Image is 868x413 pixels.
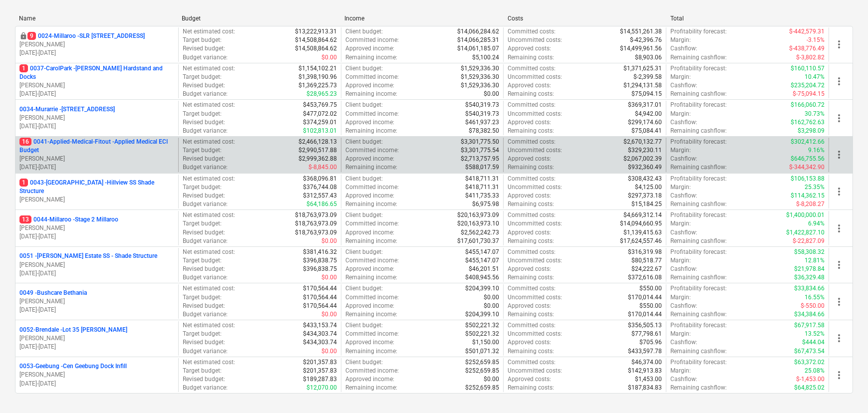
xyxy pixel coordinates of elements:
[791,101,825,109] p: $166,060.72
[345,27,383,36] p: Client budget :
[19,362,127,371] p: 0053-Geebung - Cen Geebung Dock Infill
[183,64,235,73] p: Net estimated cost :
[808,146,825,155] p: 9.16%
[182,15,336,22] div: Budget
[183,284,235,293] p: Net estimated cost :
[465,101,499,109] p: $540,319.73
[789,44,825,53] p: $-438,776.49
[19,32,174,57] div: 90024-Millaroo -SLR [STREET_ADDRESS][PERSON_NAME][DATE]-[DATE]
[465,110,499,118] p: $540,319.73
[183,237,228,245] p: Budget variance :
[183,81,225,90] p: Revised budget :
[465,248,499,256] p: $455,147.07
[303,248,337,256] p: $381,416.32
[508,36,562,44] p: Uncommitted costs :
[183,101,235,109] p: Net estimated cost :
[19,289,174,314] div: 0049 -Bushcare Bethania[PERSON_NAME][DATE]-[DATE]
[791,81,825,90] p: $235,204.72
[620,44,662,53] p: $14,499,961.56
[345,44,394,53] p: Approved income :
[670,90,727,98] p: Remaining cashflow :
[19,155,174,163] p: [PERSON_NAME]
[472,200,499,208] p: $6,975.98
[183,36,222,44] p: Target budget :
[457,237,499,245] p: $17,601,730.37
[183,200,228,208] p: Budget variance :
[833,149,845,161] span: more_vert
[670,200,727,208] p: Remaining cashflow :
[620,237,662,245] p: $17,624,557.46
[508,64,556,73] p: Committed costs :
[298,81,337,90] p: $1,369,225.73
[631,265,662,273] p: $24,222.67
[183,248,235,256] p: Net estimated cost :
[19,15,174,22] div: Name
[620,219,662,228] p: $14,094,660.95
[344,15,499,22] div: Income
[183,53,228,62] p: Budget variance :
[19,215,31,223] span: 13
[670,284,727,293] p: Profitability forecast :
[19,138,31,146] span: 16
[793,237,825,245] p: $-22,827.09
[508,200,554,208] p: Remaining costs :
[670,273,727,282] p: Remaining cashflow :
[183,228,225,237] p: Revised budget :
[465,284,499,293] p: $204,399.10
[670,183,691,192] p: Margin :
[794,284,825,293] p: $33,834.66
[670,211,727,219] p: Profitability forecast :
[19,224,174,232] p: [PERSON_NAME]
[19,326,127,334] p: 0052-Brendale - Lot 35 [PERSON_NAME]
[628,163,662,172] p: $932,360.49
[670,146,691,155] p: Margin :
[635,183,662,192] p: $4,125.00
[670,163,727,172] p: Remaining cashflow :
[183,183,222,192] p: Target budget :
[670,64,727,73] p: Profitability forecast :
[321,273,337,282] p: $0.00
[461,64,499,73] p: $1,529,336.30
[798,127,825,135] p: $3,298.09
[461,228,499,237] p: $2,562,242.73
[457,27,499,36] p: $14,066,284.62
[791,138,825,146] p: $302,412.66
[670,44,697,53] p: Cashflow :
[630,36,662,44] p: $-42,396.76
[633,73,662,81] p: $-2,399.58
[461,146,499,155] p: $3,301,775.54
[670,175,727,183] p: Profitability forecast :
[345,256,399,265] p: Committed income :
[19,90,174,98] p: [DATE] - [DATE]
[19,362,174,388] div: 0053-Geebung -Cen Geebung Dock Infill[PERSON_NAME][DATE]-[DATE]
[635,110,662,118] p: $4,942.00
[303,256,337,265] p: $396,838.75
[461,73,499,81] p: $1,529,336.30
[670,138,727,146] p: Profitability forecast :
[628,118,662,127] p: $299,174.60
[670,228,697,237] p: Cashflow :
[19,138,174,172] div: 160041-Applied-Medical-Fitout -Applied Medical ECI Budget[PERSON_NAME][DATE]-[DATE]
[631,90,662,98] p: $75,094.15
[345,110,399,118] p: Committed income :
[791,155,825,163] p: $646,755.56
[303,192,337,200] p: $312,557.43
[508,211,556,219] p: Committed costs :
[19,261,174,269] p: [PERSON_NAME]
[833,369,845,381] span: more_vert
[345,53,397,62] p: Remaining income :
[508,219,562,228] p: Uncommitted costs :
[19,105,115,114] p: 0034-Murarrie - [STREET_ADDRESS]
[19,64,28,72] span: 1
[308,163,337,172] p: $-8,845.00
[345,127,397,135] p: Remaining income :
[345,64,383,73] p: Client budget :
[183,146,222,155] p: Target budget :
[303,127,337,135] p: $102,813.01
[461,155,499,163] p: $2,713,757.95
[808,219,825,228] p: 6.94%
[183,265,225,273] p: Revised budget :
[508,256,562,265] p: Uncommitted costs :
[670,127,727,135] p: Remaining cashflow :
[508,138,556,146] p: Committed costs :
